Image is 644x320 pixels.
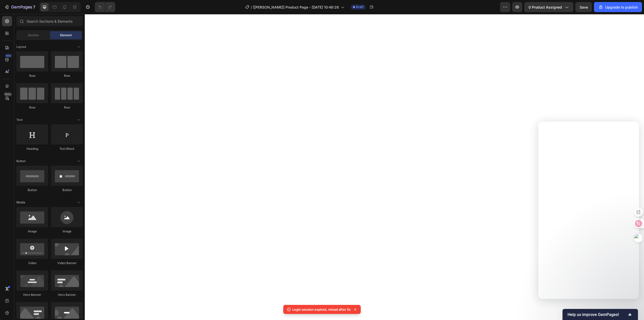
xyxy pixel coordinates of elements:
span: [[PERSON_NAME]] Product Page - [DATE] 10:46:26 [253,5,339,10]
div: Video Banner [51,261,83,265]
span: Toggle open [75,157,83,165]
div: Image [16,229,48,234]
div: Hero Banner [51,293,83,297]
div: Row [16,74,48,78]
iframe: Intercom live chat [538,122,639,299]
div: Row [51,74,83,78]
span: Section [28,33,39,38]
button: Save [575,2,592,12]
span: Text [16,118,23,122]
button: 0 product assigned [524,2,573,12]
span: Help us improve GemPages! [568,312,627,317]
p: Login session expired, reload after 5s [292,307,351,312]
span: Layout [16,45,26,49]
span: Draft [356,5,364,9]
div: Video [16,261,48,265]
span: Toggle open [75,43,83,51]
button: Upgrade to publish [594,2,642,12]
div: Text Block [51,147,83,151]
span: Save [580,5,588,9]
div: Hero Banner [16,293,48,297]
div: Upgrade to publish [598,5,638,10]
button: 7 [2,2,37,12]
div: Row [16,105,48,110]
div: Row [51,105,83,110]
iframe: Design area [85,14,644,320]
iframe: Intercom live chat [627,295,639,307]
span: / [251,5,252,10]
div: Beta [4,92,12,96]
span: Toggle open [75,116,83,124]
div: Heading [16,147,48,151]
p: 7 [33,4,35,10]
div: Undo/Redo [95,2,115,12]
div: Button [51,188,83,192]
span: Media [16,200,25,205]
input: Search Sections & Elements [16,16,83,26]
span: Button [16,159,26,163]
div: Button [16,188,48,192]
span: 0 product assigned [529,5,562,10]
button: Show survey - Help us improve GemPages! [568,311,633,317]
span: Toggle open [75,198,83,206]
div: Image [51,229,83,234]
div: 450 [5,54,12,58]
span: Element [60,33,72,38]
